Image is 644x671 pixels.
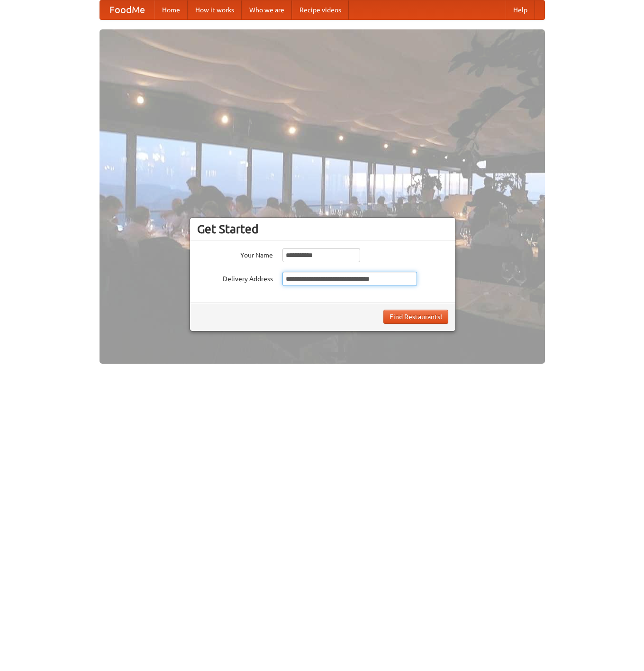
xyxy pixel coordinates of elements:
label: Your Name [197,248,273,260]
a: Home [154,0,188,19]
label: Delivery Address [197,272,273,284]
button: Find Restaurants! [383,310,448,324]
a: How it works [188,0,242,19]
a: Recipe videos [292,0,349,19]
h3: Get Started [197,222,448,236]
a: Help [506,0,535,19]
a: FoodMe [100,0,154,19]
a: Who we are [242,0,292,19]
